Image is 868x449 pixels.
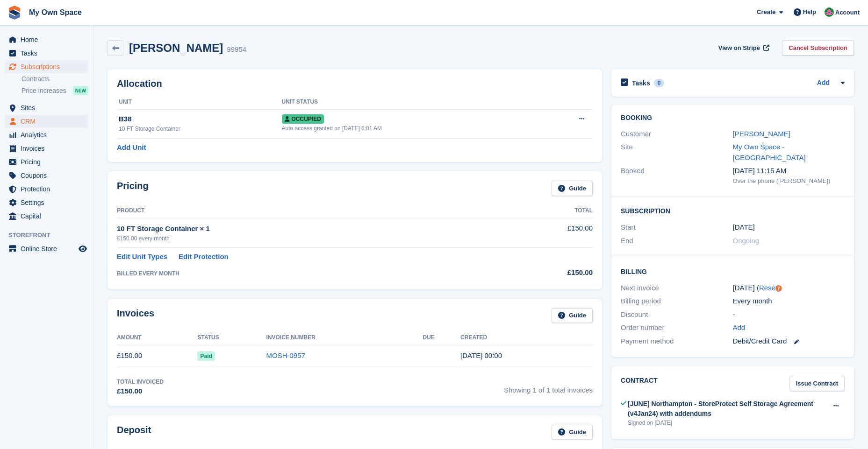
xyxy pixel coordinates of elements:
span: Home [21,33,77,46]
div: Next invoice [621,283,732,294]
div: Debit/Credit Card [733,336,845,347]
div: Tooltip anchor [775,284,783,293]
a: menu [5,155,88,168]
h2: Contract [621,376,658,391]
span: Invoices [21,142,77,155]
div: Start [621,222,732,233]
span: Price increases [22,86,66,95]
div: 0 [654,79,665,87]
a: Guide [552,308,593,323]
h2: Deposit [117,425,151,440]
div: Billing period [621,296,732,307]
a: Add Unit [117,142,146,153]
th: Amount [117,330,197,345]
span: Tasks [21,47,77,60]
td: £150.00 [117,345,197,366]
div: £150.00 every month [117,234,505,243]
div: [DATE] ( ) [733,283,845,294]
a: menu [5,60,88,73]
a: menu [5,101,88,114]
a: Guide [552,181,593,196]
a: menu [5,242,88,255]
span: Storefront [8,231,93,240]
th: Status [197,330,266,345]
span: Analytics [21,128,77,141]
h2: [PERSON_NAME] [129,42,223,54]
th: Product [117,203,505,218]
time: 2025-08-05 23:00:52 UTC [460,351,502,359]
div: Site [621,142,732,163]
a: menu [5,196,88,209]
h2: Invoices [117,308,154,323]
div: 10 FT Storage Container × 1 [117,224,505,234]
a: Issue Contract [789,376,845,391]
td: £150.00 [505,218,593,247]
th: Total [505,203,593,218]
a: menu [5,182,88,196]
div: 10 FT Storage Container [119,125,282,133]
div: BILLED EVERY MONTH [117,269,505,278]
span: Protection [21,182,77,196]
a: Edit Protection [179,252,229,262]
h2: Tasks [632,79,650,87]
th: Created [460,330,593,345]
span: View on Stripe [718,43,760,53]
div: Discount [621,309,732,320]
img: stora-icon-8386f47178a22dfd0bd8f6a31ec36ba5ce8667c1dd55bd0f319d3a0aa187defe.svg [7,6,22,20]
span: Paid [197,351,215,361]
a: menu [5,33,88,46]
div: NEW [73,86,88,95]
div: Over the phone ([PERSON_NAME]) [733,176,845,186]
div: 99954 [227,44,246,55]
a: Add [733,323,746,333]
span: Capital [21,210,77,223]
span: Occupied [282,114,324,124]
a: Guide [552,425,593,440]
time: 2025-08-05 23:00:00 UTC [733,222,755,233]
img: Lucy Parry [825,7,834,17]
a: Price increases NEW [22,85,88,96]
h2: Pricing [117,181,149,196]
h2: Allocation [117,78,593,89]
div: Payment method [621,336,732,347]
a: Add [817,78,830,89]
span: Settings [21,196,77,209]
span: CRM [21,115,77,128]
a: Reset [759,284,777,292]
span: Sites [21,101,77,114]
div: [DATE] 11:15 AM [733,166,845,176]
span: Help [803,7,816,17]
div: Customer [621,129,732,140]
a: My Own Space [25,5,86,20]
div: £150.00 [117,386,164,397]
a: menu [5,210,88,223]
a: Contracts [22,75,88,84]
span: Ongoing [733,237,760,245]
div: £150.00 [505,267,593,278]
div: End [621,236,732,246]
a: View on Stripe [715,40,771,56]
a: menu [5,128,88,141]
div: Booked [621,166,732,185]
h2: Subscription [621,206,845,215]
a: MOSH-0957 [266,351,305,359]
div: Total Invoiced [117,378,164,386]
th: Unit [117,95,282,110]
th: Unit Status [282,95,542,110]
span: Online Store [21,242,77,255]
span: Showing 1 of 1 total invoices [504,378,593,397]
a: Edit Unit Types [117,252,167,262]
span: Coupons [21,169,77,182]
span: Create [757,7,775,17]
th: Due [423,330,461,345]
span: Subscriptions [21,60,77,73]
a: menu [5,115,88,128]
div: Every month [733,296,845,307]
div: Signed on [DATE] [628,419,827,427]
div: - [733,309,845,320]
span: Account [835,8,860,17]
div: B38 [119,114,282,125]
h2: Booking [621,114,845,122]
div: [JUNE] Northampton - StoreProtect Self Storage Agreement (v4Jan24) with addendums [628,399,827,419]
a: Preview store [77,243,88,254]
